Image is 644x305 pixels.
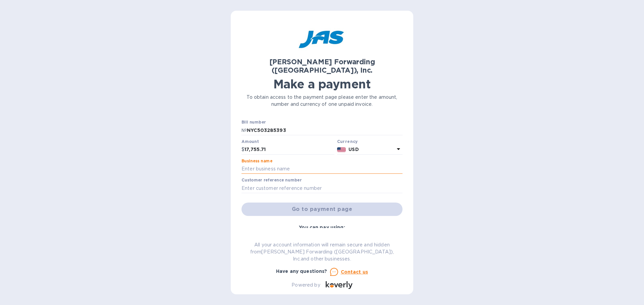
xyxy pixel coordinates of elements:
h1: Make a payment [241,77,402,91]
p: $ [241,146,245,153]
b: Have any questions? [276,269,327,274]
label: Bill number [241,121,266,125]
b: You can pay using: [299,225,345,230]
label: Customer reference number [241,178,302,182]
p: Powered by [291,282,320,289]
input: 0.00 [245,145,334,155]
b: Currency [337,139,358,144]
input: Enter customer reference number [241,183,402,193]
img: USD [337,147,346,152]
u: Contact us [341,269,368,275]
p: All your account information will remain secure and hidden from [PERSON_NAME] Forwarding ([GEOGRA... [241,241,402,262]
b: USD [348,147,359,152]
b: [PERSON_NAME] Forwarding ([GEOGRAPHIC_DATA]), Inc. [269,58,375,74]
p: № [241,127,247,134]
label: Amount [241,140,259,144]
input: Enter bill number [247,125,402,135]
input: Enter business name [241,164,402,174]
p: To obtain access to the payment page please enter the amount, number and currency of one unpaid i... [241,94,402,108]
label: Business name [241,159,272,163]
